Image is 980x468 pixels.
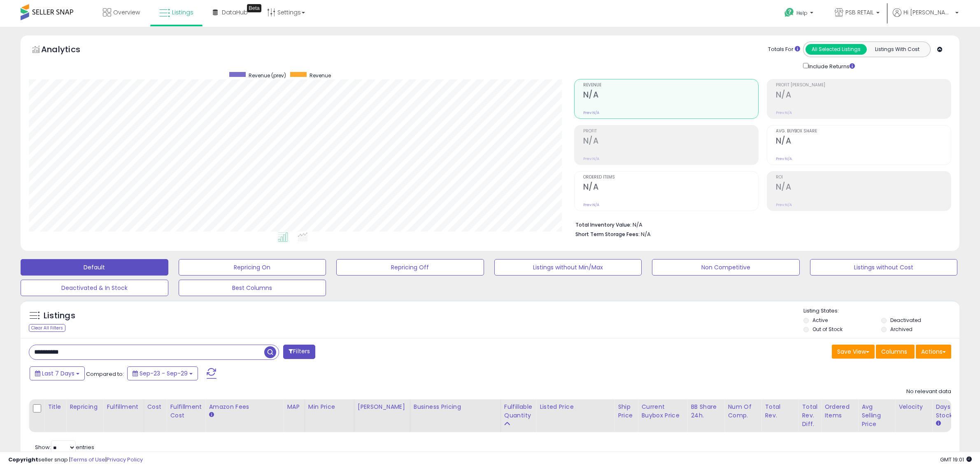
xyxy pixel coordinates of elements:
h2: N/A [583,182,758,193]
button: Save View [832,345,875,359]
span: ROI [776,175,951,180]
div: Total Rev. [765,403,795,420]
div: Num of Comp. [728,403,758,420]
a: Privacy Policy [107,456,143,463]
strong: Copyright [8,456,38,463]
div: Include Returns [797,61,865,71]
small: Prev: N/A [776,110,792,115]
div: Min Price [308,403,351,411]
div: Current Buybox Price [641,403,684,420]
button: Filters [283,345,315,359]
span: Compared to: [86,370,124,378]
button: Repricing On [179,259,326,276]
div: Amazon Fees [209,403,280,411]
span: 2025-10-7 19:01 GMT [940,456,972,463]
div: Tooltip anchor [247,4,261,12]
span: Listings [172,8,193,16]
p: Listing States: [803,307,959,315]
span: Revenue [310,72,331,79]
i: Get Help [784,7,794,18]
label: Active [812,317,828,324]
a: Terms of Use [70,456,105,463]
span: Revenue (prev) [249,72,286,79]
h2: N/A [776,90,951,101]
span: DataHub [222,8,248,16]
small: Prev: N/A [776,156,792,161]
span: Profit [583,129,758,134]
span: Overview [113,8,140,16]
h2: N/A [583,90,758,101]
span: N/A [641,230,651,238]
div: BB Share 24h. [691,403,721,420]
span: Revenue [583,83,758,88]
div: Business Pricing [414,403,497,411]
div: Fulfillment [107,403,140,411]
div: No relevant data [906,388,951,396]
div: Velocity [899,403,929,411]
b: Total Inventory Value: [575,221,631,228]
div: Cost [147,403,163,411]
button: Best Columns [179,280,326,296]
label: Deactivated [890,317,921,324]
a: Help [778,1,822,27]
span: Ordered Items [583,175,758,180]
div: Fulfillable Quantity [504,403,533,420]
button: Deactivated & In Stock [21,280,168,296]
span: Help [796,9,808,16]
small: Prev: N/A [776,202,792,207]
span: Columns [881,348,907,356]
span: Profit [PERSON_NAME] [776,83,951,88]
div: Ship Price [618,403,634,420]
button: Actions [916,345,951,359]
b: Short Term Storage Fees: [575,231,640,238]
small: Prev: N/A [583,110,599,115]
small: Amazon Fees. [209,411,214,419]
div: seller snap | | [8,456,143,464]
h5: Analytics [41,44,96,57]
h2: N/A [583,136,758,147]
span: Hi [PERSON_NAME] [903,8,953,16]
button: Listings With Cost [866,44,928,55]
span: Last 7 Days [42,369,74,378]
span: PSB RETAIL [845,8,874,16]
div: Ordered Items [824,403,854,420]
div: Fulfillment Cost [170,403,202,420]
div: Title [48,403,63,411]
button: Default [21,259,168,276]
button: Columns [876,345,915,359]
button: Listings without Min/Max [494,259,642,276]
button: Sep-23 - Sep-29 [127,366,198,380]
label: Archived [890,326,912,333]
small: Days In Stock. [936,420,940,427]
span: Sep-23 - Sep-29 [140,369,188,378]
button: Non Competitive [652,259,800,276]
div: Avg Selling Price [861,403,892,429]
a: Hi [PERSON_NAME] [893,8,959,27]
div: Listed Price [540,403,611,411]
h2: N/A [776,182,951,193]
div: MAP [287,403,301,411]
span: Show: entries [35,443,94,451]
div: Total Rev. Diff. [802,403,817,429]
label: Out of Stock [812,326,843,333]
h5: Listings [44,310,75,322]
div: Totals For [768,46,800,53]
li: N/A [575,219,945,229]
button: Last 7 Days [30,366,85,380]
h2: N/A [776,136,951,147]
div: Repricing [70,403,100,411]
small: Prev: N/A [583,156,599,161]
button: Repricing Off [336,259,484,276]
span: Avg. Buybox Share [776,129,951,134]
div: Days In Stock [936,403,966,420]
button: All Selected Listings [805,44,867,55]
button: Listings without Cost [810,259,958,276]
div: [PERSON_NAME] [358,403,407,411]
small: Prev: N/A [583,202,599,207]
div: Clear All Filters [29,324,65,332]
